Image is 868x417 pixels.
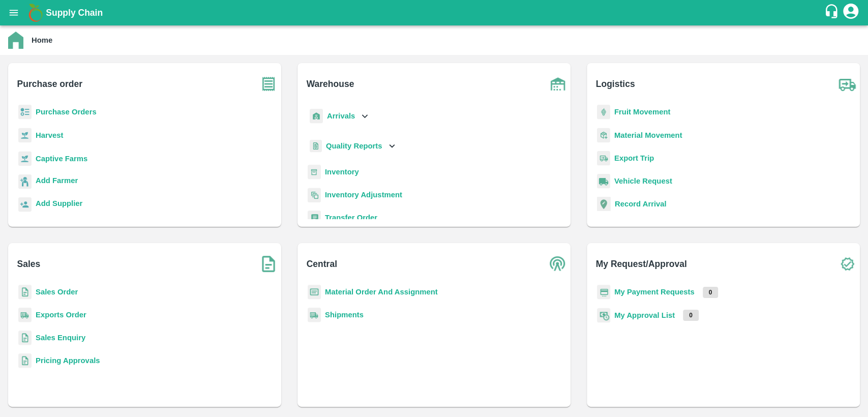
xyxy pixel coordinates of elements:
a: Export Trip [614,154,654,162]
div: account of current user [842,2,860,23]
img: sales [18,353,32,368]
img: harvest [18,151,32,166]
p: 0 [683,310,699,321]
img: whInventory [308,165,321,180]
img: whTransfer [308,211,321,225]
img: recordArrival [597,197,611,211]
img: inventory [308,188,321,202]
a: Inventory [325,168,359,176]
a: Transfer Order [325,214,377,222]
b: Supply Chain [46,8,103,18]
img: home [8,32,23,49]
b: Add Farmer [36,176,78,185]
img: payment [597,285,610,300]
a: Material Movement [614,131,682,139]
img: vehicle [597,174,610,189]
a: Sales Enquiry [36,334,85,342]
img: centralMaterial [308,285,321,300]
img: warehouse [545,71,571,97]
img: fruit [597,105,610,120]
a: Record Arrival [615,200,667,208]
button: open drawer [2,1,25,24]
img: soSales [256,251,281,277]
div: customer-support [824,4,842,22]
img: supplier [18,197,32,212]
img: sales [18,331,32,345]
a: Add Farmer [36,175,78,189]
div: Quality Reports [308,136,398,157]
b: Arrivals [327,112,355,120]
a: Fruit Movement [614,108,671,116]
img: check [834,251,860,277]
img: sales [18,285,32,300]
a: Vehicle Request [614,177,672,185]
img: reciept [18,105,32,120]
img: approval [597,308,610,323]
a: Add Supplier [36,198,82,212]
b: Quality Reports [326,142,382,150]
img: shipments [308,308,321,322]
a: Supply Chain [46,6,824,20]
img: logo [25,3,46,23]
img: purchase [256,71,281,97]
b: Home [32,36,52,44]
b: Central [307,257,337,271]
a: Sales Order [36,288,78,296]
img: delivery [597,151,610,166]
b: Warehouse [307,77,354,91]
a: Inventory Adjustment [325,191,402,199]
a: Harvest [36,131,63,139]
img: qualityReport [310,140,322,153]
img: whArrival [310,109,323,124]
img: material [597,128,610,143]
img: truck [834,71,860,97]
p: 0 [703,287,719,298]
a: My Payment Requests [614,288,695,296]
div: Arrivals [308,105,371,128]
b: My Request/Approval [596,257,687,271]
a: Purchase Orders [36,108,97,116]
a: Captive Farms [36,155,87,163]
img: farmer [18,174,32,189]
b: Logistics [596,77,635,91]
img: shipments [18,308,32,322]
img: central [545,251,571,277]
img: harvest [18,128,32,143]
b: Sales [17,257,41,271]
b: Add Supplier [36,199,82,207]
a: Material Order And Assignment [325,288,438,296]
a: My Approval List [614,311,675,319]
a: Exports Order [36,311,86,319]
b: Purchase order [17,77,82,91]
a: Pricing Approvals [36,356,100,365]
a: Shipments [325,311,364,319]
